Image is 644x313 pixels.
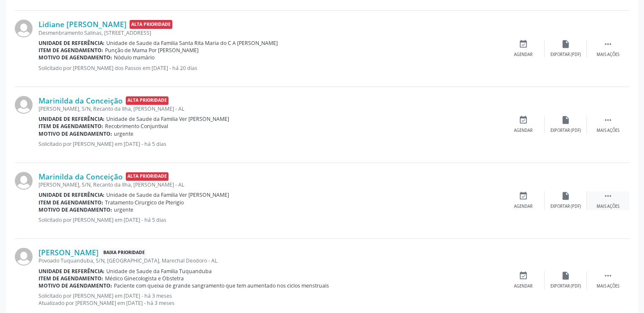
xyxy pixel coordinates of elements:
[39,257,502,264] div: Povoado Tuquanduba, S/N, [GEOGRAPHIC_DATA], Marechal Deodoro - AL
[550,283,581,289] div: Exportar (PDF)
[519,115,528,125] i: event_available
[39,268,105,275] b: Unidade de referência:
[561,271,570,280] i: insert_drive_file
[597,52,619,58] div: Mais ações
[39,172,123,181] a: Marinilda da Conceição
[114,206,133,213] span: urgente
[39,39,105,47] b: Unidade de referência:
[105,199,184,206] span: Tratamento Cirurgico de Pterigio
[603,39,613,49] i: 
[106,268,212,275] span: Unidade de Saude da Familia Tuquanduba
[514,204,533,210] div: Agendar
[15,96,33,114] img: img
[519,271,528,280] i: event_available
[550,52,581,58] div: Exportar (PDF)
[106,39,278,47] span: Unidade de Saude da Familia Santa Rita Maria do C A [PERSON_NAME]
[39,29,502,36] div: Desmenbramento Salinas, [STREET_ADDRESS]
[550,128,581,134] div: Exportar (PDF)
[39,199,103,206] b: Item de agendamento:
[126,96,169,105] span: Alta Prioridade
[102,248,146,257] span: Baixa Prioridade
[39,216,502,224] p: Solicitado por [PERSON_NAME] em [DATE] - há 5 dias
[514,283,533,289] div: Agendar
[39,64,502,72] p: Solicitado por [PERSON_NAME] dos Passos em [DATE] - há 20 dias
[39,96,123,105] a: Marinilda da Conceição
[597,128,619,134] div: Mais ações
[15,20,33,37] img: img
[114,282,329,289] span: Paciente com queixa de grande sangramento que tem aumentado nos ciclos menstruais
[561,115,570,125] i: insert_drive_file
[514,128,533,134] div: Agendar
[603,191,613,201] i: 
[106,115,229,123] span: Unidade de Saude da Familia Ver [PERSON_NAME]
[561,39,570,49] i: insert_drive_file
[39,105,502,112] div: [PERSON_NAME], S/N, Recanto da Ilha, [PERSON_NAME] - AL
[597,204,619,210] div: Mais ações
[39,54,112,61] b: Motivo de agendamento:
[39,191,105,198] b: Unidade de referência:
[603,115,613,125] i: 
[105,47,199,54] span: Punção de Mama Por [PERSON_NAME]
[39,123,103,130] b: Item de agendamento:
[114,54,155,61] span: Nódulo mamário
[39,140,502,148] p: Solicitado por [PERSON_NAME] em [DATE] - há 5 dias
[39,282,112,289] b: Motivo de agendamento:
[39,130,112,137] b: Motivo de agendamento:
[514,52,533,58] div: Agendar
[597,283,619,289] div: Mais ações
[561,191,570,201] i: insert_drive_file
[39,275,103,282] b: Item de agendamento:
[105,275,184,282] span: Médico Ginecologista e Obstetra
[550,204,581,210] div: Exportar (PDF)
[106,191,229,198] span: Unidade de Saude da Familia Ver [PERSON_NAME]
[114,130,133,137] span: urgente
[15,248,33,265] img: img
[39,20,127,29] a: Lidiane [PERSON_NAME]
[39,248,99,257] a: [PERSON_NAME]
[130,20,172,29] span: Alta Prioridade
[39,47,103,54] b: Item de agendamento:
[603,271,613,280] i: 
[39,292,502,307] p: Solicitado por [PERSON_NAME] em [DATE] - há 3 meses Atualizado por [PERSON_NAME] em [DATE] - há 3...
[15,172,33,190] img: img
[519,39,528,49] i: event_available
[105,123,168,130] span: Recobrimento Conjuntival
[39,181,502,188] div: [PERSON_NAME], S/N, Recanto da Ilha, [PERSON_NAME] - AL
[39,115,105,123] b: Unidade de referência:
[519,191,528,201] i: event_available
[126,172,169,181] span: Alta Prioridade
[39,206,112,213] b: Motivo de agendamento:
